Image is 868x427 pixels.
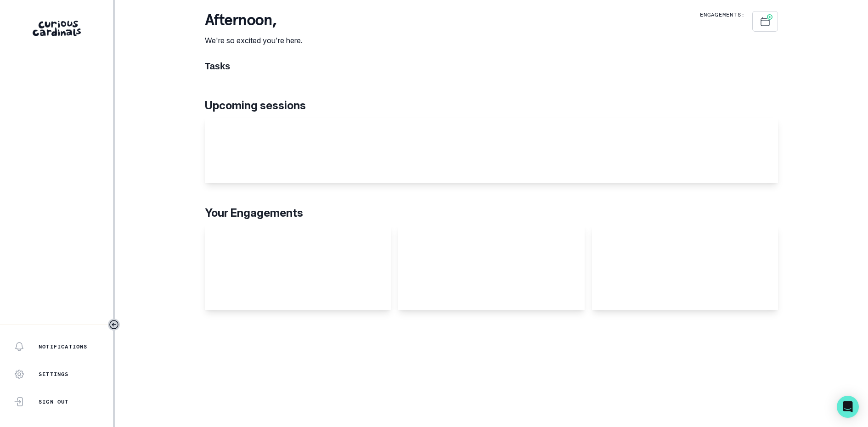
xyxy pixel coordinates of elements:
p: afternoon , [205,11,303,29]
p: Upcoming sessions [205,97,778,114]
p: We're so excited you're here. [205,35,303,46]
button: Toggle sidebar [108,319,120,331]
p: Engagements: [700,11,745,18]
button: Schedule Sessions [752,11,778,32]
p: Sign Out [39,398,69,405]
div: Open Intercom Messenger [837,396,859,418]
p: Notifications [39,343,88,350]
img: Curious Cardinals Logo [33,21,81,36]
h1: Tasks [205,61,778,72]
p: Your Engagements [205,205,778,221]
p: Settings [39,371,69,378]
